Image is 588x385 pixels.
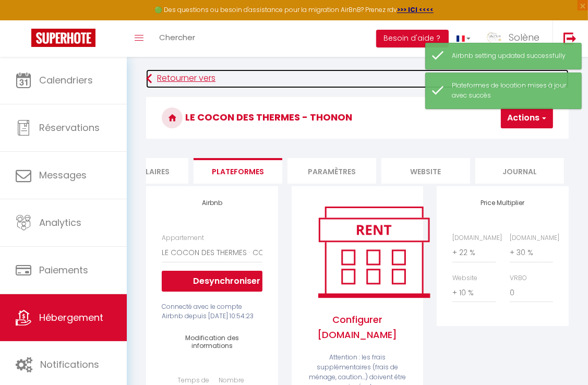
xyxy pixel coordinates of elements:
button: Besoin d'aide ? [376,30,449,47]
li: Paramètres [287,158,376,184]
a: >>> ICI <<<< [397,5,434,14]
span: Analytics [39,216,81,229]
button: Actions [501,107,553,128]
label: VRBO [510,273,527,283]
span: Chercher [159,32,195,43]
div: Airbnb setting updated successfully [452,51,571,61]
a: Chercher [151,20,203,57]
h4: Modification des informations [177,334,246,350]
img: logout [563,32,577,45]
h4: Price Multiplier [452,199,553,207]
label: [DOMAIN_NAME] [452,233,502,243]
span: Configurer [DOMAIN_NAME] [307,302,407,353]
span: Paiements [39,263,88,276]
img: rent.png [307,202,440,302]
img: ... [486,30,502,45]
h4: Airbnb [162,199,262,207]
li: website [381,158,470,184]
button: Desynchroniser [162,271,262,292]
div: Connecté avec le compte Airbnb depuis [DATE] 10:54:23 [162,302,262,322]
li: Plateformes [194,158,282,184]
span: Réservations [39,121,100,134]
span: Calendriers [39,74,93,87]
span: Notifications [40,358,99,371]
img: Super Booking [31,29,95,47]
div: Plateformes de location mises à jour avec succès [452,81,571,101]
a: ... Solène [478,20,553,57]
label: Website [452,273,477,283]
a: Retourner vers [146,69,569,88]
span: Messages [39,169,87,182]
span: Solène [509,31,539,44]
label: Appartement [162,233,204,243]
h3: LE COCON DES THERMES - Thonon [146,97,569,139]
li: Journal [475,158,564,184]
label: [DOMAIN_NAME] [510,233,559,243]
span: Hébergement [39,311,103,324]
